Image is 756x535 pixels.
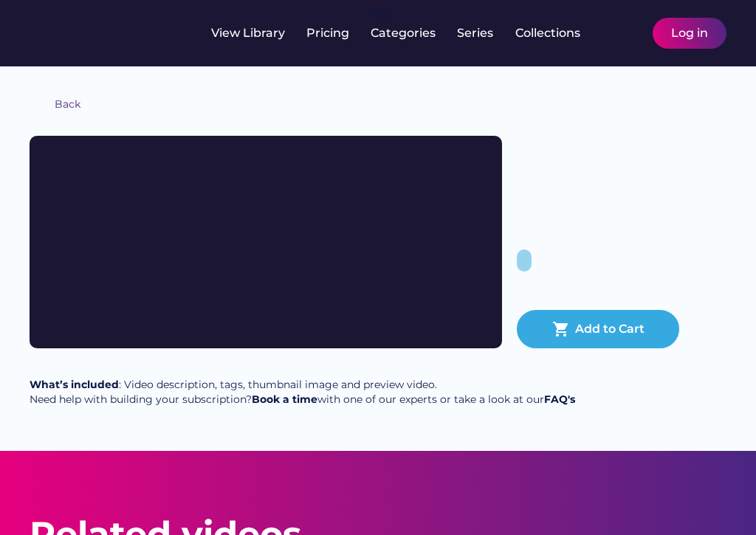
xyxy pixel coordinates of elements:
div: Categories [371,25,436,41]
div: Pricing [306,25,349,41]
div: : Video description, tags, thumbnail image and preview video. Need help with building your subscr... [30,378,575,407]
div: Series [457,25,494,41]
div: fvck [371,7,390,22]
img: yH5BAEAAAAALAAAAAABAAEAAAIBRAA7 [77,136,455,348]
img: yH5BAEAAAAALAAAAAABAAEAAAIBRAA7 [620,24,638,42]
a: FAQ's [544,393,575,406]
img: yH5BAEAAAAALAAAAAABAAEAAAIBRAA7 [699,320,717,338]
img: yH5BAEAAAAALAAAAAABAAEAAAIBRAA7 [30,16,146,46]
div: Log in [671,25,708,41]
a: Book a time [252,393,317,406]
div: Add to Cart [575,321,645,337]
img: yH5BAEAAAAALAAAAAABAAEAAAIBRAA7 [170,24,188,42]
button: shopping_cart [552,320,570,338]
img: yH5BAEAAAAALAAAAAABAAEAAAIBRAA7 [595,24,613,42]
div: Collections [515,25,580,41]
img: yH5BAEAAAAALAAAAAABAAEAAAIBRAA7 [30,96,47,114]
strong: What’s included [30,378,119,391]
div: Back [55,97,80,112]
div: View Library [211,25,285,41]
